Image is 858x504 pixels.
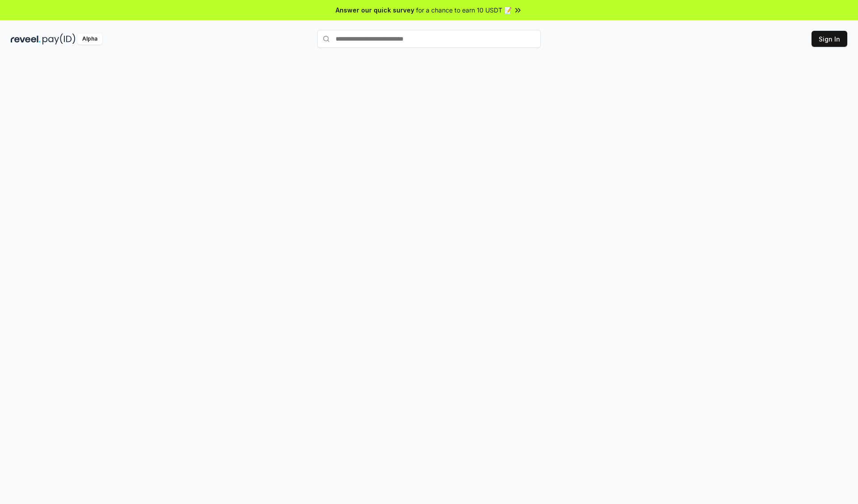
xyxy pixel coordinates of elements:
img: pay_id [42,33,76,45]
span: for a chance to earn 10 USDT 📝 [416,5,512,15]
img: reveel_dark [11,33,41,45]
div: Alpha [77,33,102,45]
button: Sign In [812,31,847,47]
span: Answer our quick survey [336,5,414,15]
